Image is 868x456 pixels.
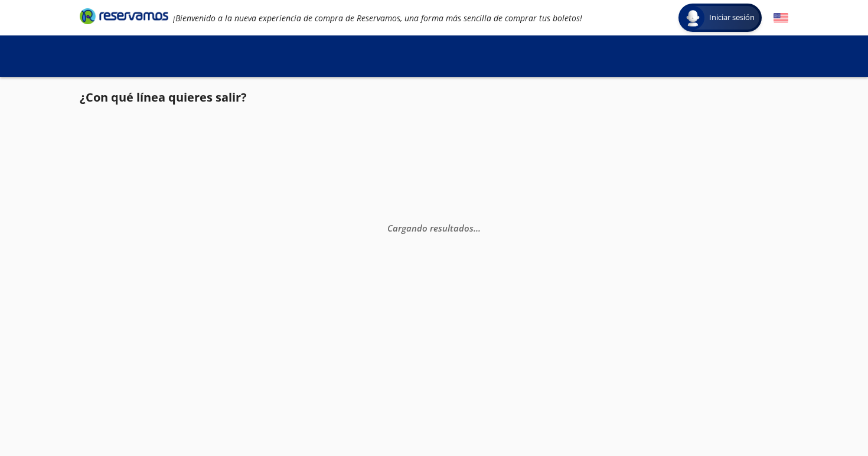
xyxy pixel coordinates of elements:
[478,222,481,234] span: .
[80,89,247,106] p: ¿Con qué línea quieres salir?
[704,12,759,24] span: Iniciar sesión
[173,12,582,24] em: ¡Bienvenido a la nueva experiencia de compra de Reservamos, una forma más sencilla de comprar tus...
[774,11,788,25] button: English
[80,7,168,28] a: Brand Logo
[80,7,168,25] i: Brand Logo
[476,222,478,234] span: .
[474,222,476,234] span: .
[387,222,481,234] em: Cargando resultados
